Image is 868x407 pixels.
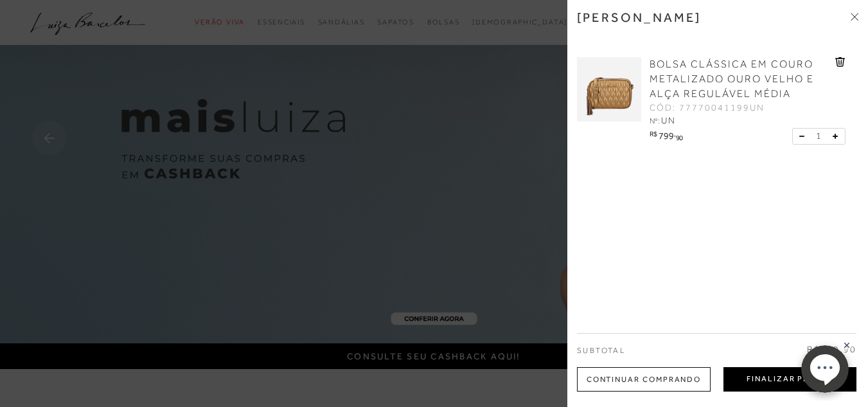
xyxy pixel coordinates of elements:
i: , [674,131,683,138]
span: 799 [659,131,674,141]
span: Subtotal [577,346,625,355]
span: CÓD: 77770041199UN [650,102,765,114]
a: BOLSA CLÁSSICA EM COURO METALIZADO OURO VELHO E ALÇA REGULÁVEL MÉDIA [650,57,832,102]
span: Nº: [650,116,660,125]
h3: [PERSON_NAME] [577,10,702,25]
span: 1 [816,129,821,143]
span: UN [661,115,676,125]
i: R$ [650,131,657,138]
span: BOLSA CLÁSSICA EM COURO METALIZADO OURO VELHO E ALÇA REGULÁVEL MÉDIA [650,59,814,100]
img: BOLSA CLÁSSICA EM COURO METALIZADO OURO VELHO E ALÇA REGULÁVEL MÉDIA [577,57,641,122]
button: Finalizar Pedido [723,367,856,392]
div: Continuar Comprando [577,367,711,392]
span: 90 [676,134,683,141]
